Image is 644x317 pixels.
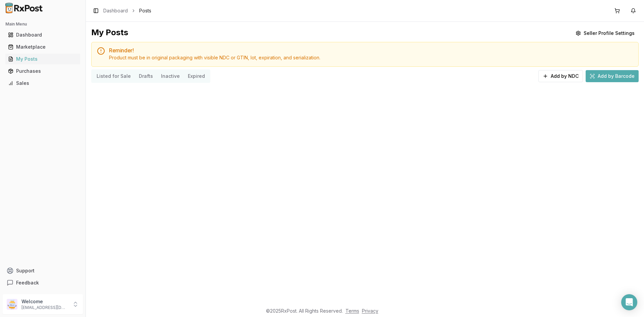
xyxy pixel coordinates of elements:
div: Open Intercom Messenger [621,294,637,310]
a: Dashboard [5,29,80,41]
button: Listed for Sale [93,71,135,82]
span: Feedback [16,279,39,286]
p: Welcome [21,298,68,305]
button: Add by Barcode [586,70,639,82]
button: Purchases [3,66,83,76]
a: Marketplace [5,41,80,53]
button: Inactive [157,71,184,82]
img: RxPost Logo [3,3,46,13]
img: User avatar [7,299,17,310]
a: Sales [5,77,80,89]
h2: Main Menu [5,21,80,27]
button: Add by NDC [538,70,583,82]
p: [EMAIL_ADDRESS][DOMAIN_NAME] [21,305,68,310]
a: Privacy [362,308,378,314]
button: Marketplace [3,42,83,52]
button: Support [3,265,83,277]
a: Purchases [5,65,80,77]
div: My Posts [8,56,77,62]
button: Expired [184,71,209,82]
h5: Reminder! [109,48,633,53]
div: Dashboard [8,32,77,38]
button: Sales [3,78,83,89]
a: Dashboard [103,7,128,14]
div: Product must be in original packaging with visible NDC or GTIN, lot, expiration, and serialization. [109,54,633,61]
button: Dashboard [3,30,83,40]
a: Terms [345,308,359,314]
div: Sales [8,80,77,87]
button: Seller Profile Settings [572,27,639,39]
button: My Posts [3,54,83,64]
button: Feedback [3,277,83,289]
div: Purchases [8,68,77,74]
nav: breadcrumb [103,7,151,14]
div: My Posts [91,27,128,39]
div: Marketplace [8,44,77,50]
span: Posts [139,7,151,14]
a: My Posts [5,53,80,65]
button: Drafts [135,71,157,82]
